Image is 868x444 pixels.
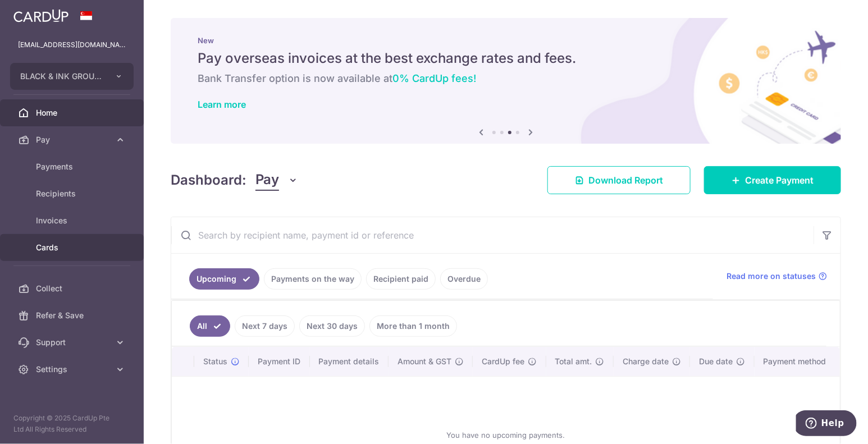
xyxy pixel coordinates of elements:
span: Status [203,356,227,367]
h6: Bank Transfer option is now available at [198,72,814,85]
a: All [190,315,230,337]
th: Payment ID [249,347,309,376]
span: 0% CardUp fees! [392,72,476,84]
th: Payment method [755,347,840,376]
span: Read more on statuses [727,271,816,282]
a: Next 7 days [235,315,295,337]
span: Payments [36,161,110,172]
p: [EMAIL_ADDRESS][DOMAIN_NAME] [18,39,126,51]
a: Learn more [198,99,246,110]
span: Pay [255,170,279,191]
span: Collect [36,283,110,294]
a: Create Payment [704,166,841,194]
p: New [198,36,814,45]
span: Home [36,107,110,118]
iframe: Opens a widget where you can find more information [796,410,857,438]
input: Search by recipient name, payment id or reference [171,217,814,253]
h5: Pay overseas invoices at the best exchange rates and fees. [198,49,814,67]
button: Pay [255,170,299,191]
a: Upcoming [189,268,259,290]
a: Overdue [440,268,488,290]
button: BLACK & INK GROUP PTE. LTD [10,63,134,90]
span: Charge date [623,356,669,367]
span: Amount & GST [398,356,451,367]
a: Recipient paid [366,268,436,290]
span: CardUp fee [482,356,524,367]
a: Download Report [547,166,691,194]
img: International Invoice Banner [171,18,841,144]
span: Total amt. [555,356,592,367]
a: More than 1 month [369,315,457,337]
a: Next 30 days [299,315,365,337]
span: Due date [699,356,733,367]
h4: Dashboard: [171,170,246,190]
span: BLACK & INK GROUP PTE. LTD [20,71,103,82]
span: Download Report [588,173,663,187]
span: Settings [36,364,110,375]
span: Recipients [36,188,110,199]
span: Support [36,337,110,348]
a: Payments on the way [264,268,362,290]
span: Invoices [36,215,110,226]
span: Cards [36,242,110,253]
a: Read more on statuses [727,271,827,282]
span: Pay [36,134,110,145]
span: Create Payment [745,173,814,187]
th: Payment details [310,347,389,376]
span: Refer & Save [36,310,110,321]
img: CardUp [13,9,68,22]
